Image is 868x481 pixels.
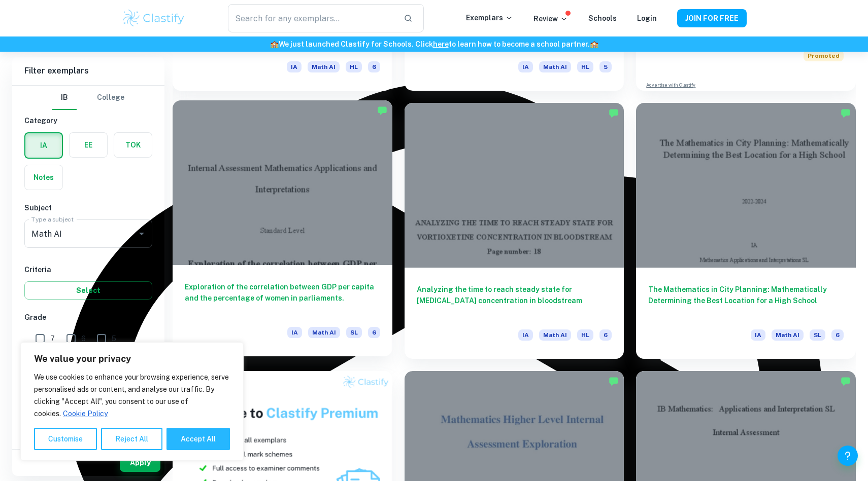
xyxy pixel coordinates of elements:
span: HL [577,329,593,341]
span: 5 [112,333,116,344]
span: SL [810,329,825,341]
label: Type a subject [31,215,74,224]
a: Login [637,14,657,22]
a: Cookie Policy [62,409,108,418]
h6: Grade [24,312,152,323]
button: Notes [25,165,62,190]
button: IB [52,86,77,110]
a: Exploration of the correlation between GDP per capita and the percentage of women in parliaments.... [173,103,392,358]
span: IA [518,329,533,341]
img: Marked [609,376,619,386]
button: JOIN FOR FREE [677,9,747,27]
h6: Filter exemplars [12,57,164,85]
span: Math AI [308,61,340,72]
button: Customise [34,428,97,450]
span: 6 [599,329,612,341]
span: 🏫 [590,40,598,48]
a: Analyzing the time to reach steady state for [MEDICAL_DATA] concentration in bloodstreamIAMath AIHL6 [405,103,624,358]
span: 6 [368,61,380,72]
span: Promoted [804,50,844,61]
img: Marked [377,105,387,116]
span: IA [287,327,302,338]
a: The Mathematics in City Planning: Mathematically Determining the Best Location for a High SchoolI... [636,103,856,358]
span: 6 [368,327,380,338]
button: Help and Feedback [838,446,858,466]
h6: The Mathematics in City Planning: Mathematically Determining the Best Location for a High School [648,284,844,317]
span: 5 [599,61,612,72]
button: College [97,86,124,110]
button: EE [70,133,107,157]
button: Reject All [101,428,162,450]
span: 🏫 [270,40,279,48]
h6: We just launched Clastify for Schools. Click to learn how to become a school partner. [2,39,866,50]
p: Review [533,13,568,24]
a: here [433,40,449,48]
p: Exemplars [466,12,513,23]
button: TOK [114,133,152,157]
span: Math AI [539,329,571,341]
span: Math AI [539,61,571,72]
h6: Category [24,115,152,126]
span: IA [287,61,302,72]
a: Schools [588,14,617,22]
span: HL [346,61,362,72]
img: Marked [841,108,851,118]
input: Search for any exemplars... [228,4,395,32]
img: Clastify logo [121,8,186,28]
span: 6 [81,333,86,344]
p: We value your privacy [34,353,230,365]
img: Marked [841,376,851,386]
p: We use cookies to enhance your browsing experience, serve personalised ads or content, and analys... [34,371,230,420]
span: IA [518,61,533,72]
div: Filter type choice [52,86,124,110]
span: 7 [50,333,55,344]
span: HL [577,61,593,72]
img: Marked [609,108,619,118]
button: Apply [120,454,160,472]
button: IA [25,133,62,158]
span: Math AI [308,327,340,338]
button: Select [24,281,152,300]
button: Accept All [166,428,230,450]
h6: Exploration of the correlation between GDP per capita and the percentage of women in parliaments. [185,281,380,315]
h6: Analyzing the time to reach steady state for [MEDICAL_DATA] concentration in bloodstream [417,284,612,317]
button: Open [135,227,149,241]
span: SL [346,327,362,338]
a: Advertise with Clastify [646,82,695,89]
span: 6 [831,329,844,341]
h6: Criteria [24,264,152,275]
div: We value your privacy [20,342,244,461]
span: Math AI [772,329,804,341]
span: IA [751,329,765,341]
h6: Subject [24,202,152,213]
